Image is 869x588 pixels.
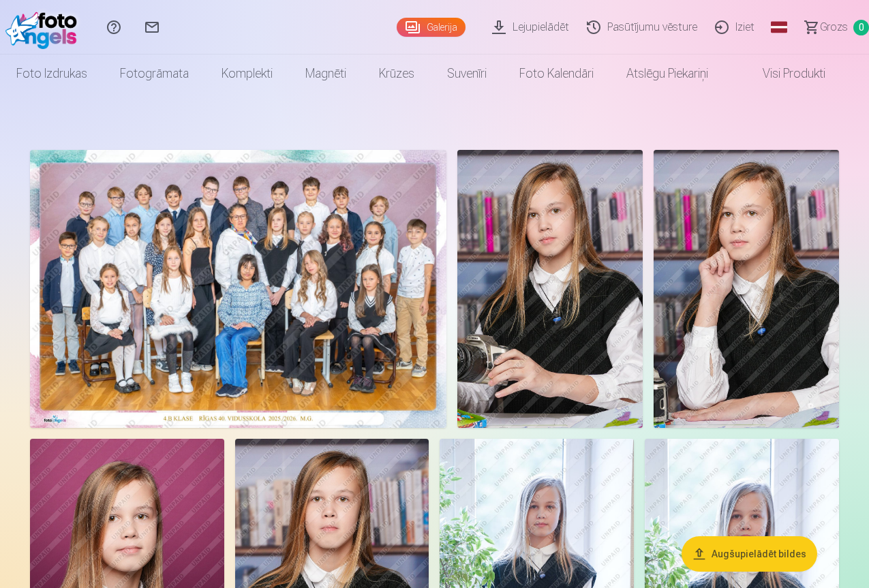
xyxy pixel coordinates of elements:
a: Galerija [397,18,466,37]
span: Grozs [820,19,848,35]
a: Magnēti [289,55,363,93]
a: Krūzes [363,55,431,93]
a: Visi produkti [725,55,842,93]
a: Suvenīri [431,55,503,93]
a: Atslēgu piekariņi [610,55,725,93]
button: Augšupielādēt bildes [682,536,817,572]
img: /fa1 [5,5,84,49]
span: 0 [853,20,869,35]
a: Foto kalendāri [503,55,610,93]
a: Komplekti [205,55,289,93]
a: Fotogrāmata [104,55,205,93]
